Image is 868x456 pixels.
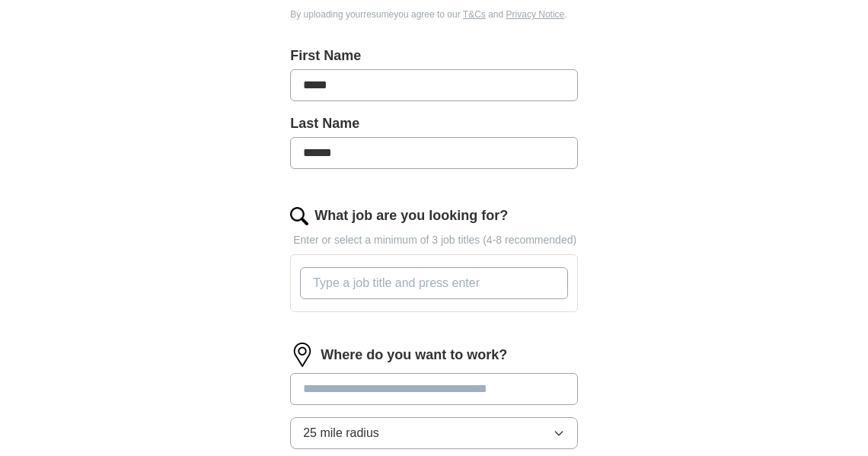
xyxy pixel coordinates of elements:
span: 25 mile radius [303,424,379,442]
label: Last Name [290,113,578,134]
input: Type a job title and press enter [300,267,568,299]
img: search.png [290,207,308,225]
a: Privacy Notice [506,9,565,20]
a: T&Cs [463,9,486,20]
label: What job are you looking for? [314,206,508,226]
button: 25 mile radius [290,417,578,449]
div: By uploading your resume you agree to our and . [290,8,578,21]
label: First Name [290,46,578,66]
label: Where do you want to work? [321,345,507,365]
p: Enter or select a minimum of 3 job titles (4-8 recommended) [290,232,578,248]
img: location.png [290,343,314,367]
